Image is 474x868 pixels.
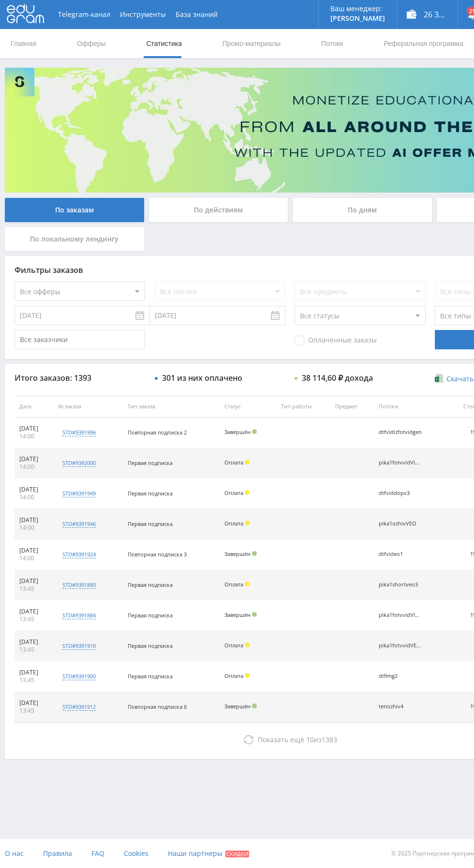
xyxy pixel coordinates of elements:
[124,839,148,868] a: Cookies
[330,15,385,22] p: [PERSON_NAME]
[379,643,422,649] div: pika1fotvvidVEO3
[168,839,249,868] a: Наши партнеры Скидки
[168,849,222,858] span: Наши партнеры
[224,520,243,527] span: Оплата
[149,198,288,222] div: По действиям
[19,699,48,707] div: [DATE]
[379,612,422,618] div: pika1fotvvidVIDGEN
[435,374,443,383] img: xlsx
[19,486,48,494] div: [DATE]
[379,673,422,679] div: dtfimg2
[128,520,173,527] span: Первая подписка
[19,494,48,501] div: 14:00
[245,673,250,678] span: Холд
[379,429,422,435] div: dtfvidizfotvidgen
[128,612,173,619] span: Первая подписка
[62,581,96,589] div: std#9391880
[91,849,104,858] span: FAQ
[19,524,48,532] div: 14:00
[128,581,173,588] span: Первая подписка
[224,703,251,710] span: Завершён
[19,577,48,585] div: [DATE]
[128,673,173,680] span: Первая подписка
[5,839,24,868] a: О нас
[19,615,48,623] div: 13:45
[379,551,422,557] div: dtfvideo1
[5,849,24,858] span: О нас
[19,516,48,524] div: [DATE]
[19,676,48,684] div: 13:45
[330,5,385,13] p: Ваш менеджер:
[320,29,344,58] a: Потоки
[128,459,173,466] span: Первая подписка
[43,839,72,868] a: Правила
[62,551,96,558] div: std#9391924
[19,547,48,554] div: [DATE]
[128,429,187,436] span: Повторная подписка 2
[252,703,257,708] span: Подтвержден
[245,582,250,586] span: Холд
[302,374,373,382] div: 38 114,60 ₽ дохода
[19,585,48,593] div: 13:45
[224,672,243,679] span: Оплата
[225,851,249,857] span: Скидки
[224,611,251,618] span: Завершён
[224,581,243,588] span: Оплата
[62,459,96,467] div: std#9392000
[224,550,251,557] span: Завершён
[62,673,96,680] div: std#9391900
[330,396,373,418] th: Предмет
[379,490,422,496] div: dtfviddopv3
[5,227,144,251] div: По локальному лендингу
[224,642,243,649] span: Оплата
[19,433,48,440] div: 14:00
[19,455,48,463] div: [DATE]
[123,396,220,418] th: Тип заказа
[19,554,48,562] div: 14:00
[62,642,96,650] div: std#9391910
[162,374,242,382] div: 301 из них оплачено
[379,703,422,710] div: tenozhiv4
[53,396,123,418] th: № заказа
[224,489,243,496] span: Оплата
[222,29,281,58] a: Промо-материалы
[306,735,314,744] span: 10
[62,429,96,436] div: std#9391996
[379,460,422,466] div: pika1fotvvidVIDGEN
[10,29,37,58] a: Главная
[258,735,337,744] span: из
[43,849,72,858] span: Правила
[252,612,257,617] span: Подтвержден
[245,490,250,495] span: Холд
[293,198,432,222] div: По дням
[128,551,187,558] span: Повторная подписка 3
[19,646,48,654] div: 13:45
[258,735,304,744] span: Показать ещё
[145,29,183,58] a: Статистика
[379,582,422,588] div: pika1shortveo3
[383,29,464,58] a: Реферальная программа
[19,669,48,676] div: [DATE]
[19,425,48,433] div: [DATE]
[15,330,145,349] input: Все заказчики
[15,374,145,382] div: Итого заказов: 1393
[124,849,148,858] span: Cookies
[245,521,250,525] span: Холд
[62,703,96,711] div: std#9391912
[62,612,96,619] div: std#9391884
[245,643,250,647] span: Холд
[62,490,96,497] div: std#9391949
[220,396,276,418] th: Статус
[128,642,173,649] span: Первая подписка
[276,396,330,418] th: Тип работы
[19,608,48,615] div: [DATE]
[245,460,250,464] span: Холд
[295,336,377,345] span: Оплаченные заказы
[62,520,96,528] div: std#9391946
[19,707,48,715] div: 13:45
[224,428,251,435] span: Завершён
[379,521,422,527] div: pika1ozhivVEO
[322,735,337,744] span: 1383
[5,198,144,222] div: По заказам
[128,703,187,710] span: Повторная подписка 6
